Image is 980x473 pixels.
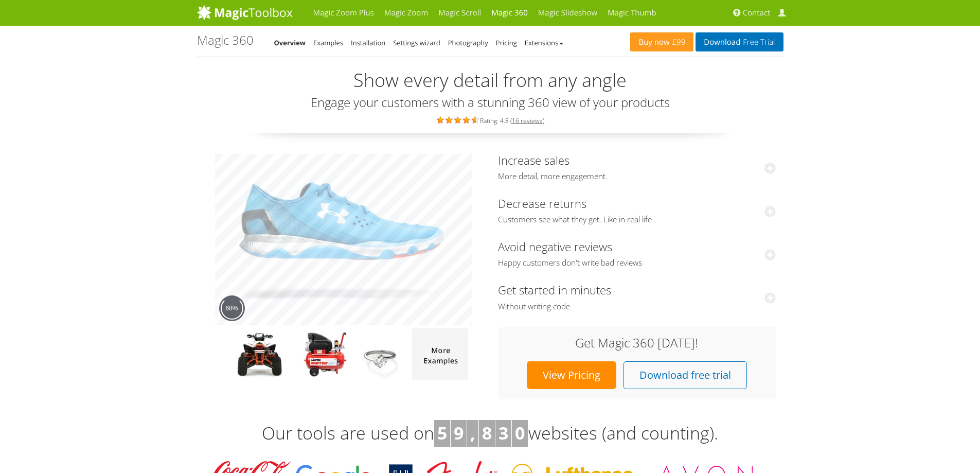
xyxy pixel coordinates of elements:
[482,421,492,445] b: 8
[448,38,488,47] a: Photography
[630,32,693,51] a: Buy now£99
[470,421,475,445] b: ,
[515,421,525,445] b: 0
[274,38,306,47] a: Overview
[740,38,775,46] span: Free Trial
[197,33,254,47] h1: Magic 360
[670,38,686,46] span: £99
[197,114,783,126] div: Rating: 4.8 ( )
[412,328,468,380] img: more magic 360 demos
[313,38,343,47] a: Examples
[496,38,517,47] a: Pricing
[197,70,783,91] h2: Show every detail from any angle
[498,152,776,182] a: Increase salesMore detail, more engagement.
[498,421,508,445] b: 3
[512,116,543,125] a: 16 reviews
[508,336,765,349] h3: Get Magic 360 [DATE]!
[197,96,783,109] h3: Engage your customers with a stunning 360 view of your products
[498,302,776,312] span: Without writing code
[351,38,385,47] a: Installation
[498,258,776,268] span: Happy customers don't write bad reviews
[393,38,440,47] a: Settings wizard
[525,38,563,47] a: Extensions
[696,32,783,51] a: DownloadFree Trial
[498,239,776,268] a: Avoid negative reviewsHappy customers don't write bad reviews
[498,196,776,225] a: Decrease returnsCustomers see what they get. Like in real life
[498,282,776,311] a: Get started in minutesWithout writing code
[498,215,776,225] span: Customers see what they get. Like in real life
[743,8,771,18] span: Contact
[623,361,747,389] a: Download free trial
[437,421,447,445] b: 5
[498,171,776,182] span: More detail, more engagement.
[197,420,783,447] h3: Our tools are used on websites (and counting).
[454,421,464,445] b: 9
[527,361,616,389] a: View Pricing
[197,5,293,20] img: MagicToolbox.com - Image tools for your website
